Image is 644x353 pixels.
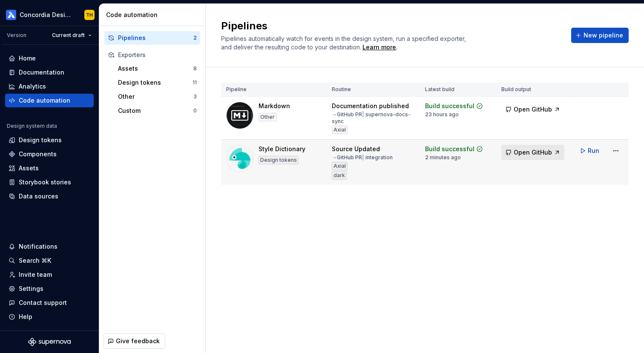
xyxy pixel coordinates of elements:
div: Notifications [19,242,57,251]
a: Storybook stories [5,175,94,189]
div: Help [19,313,32,321]
button: New pipeline [571,28,629,43]
th: Routine [327,83,420,97]
img: 710ec17d-181e-451d-af14-9a91d01c304b.png [6,10,16,20]
div: Other [118,92,193,101]
button: Open GitHub [501,102,564,117]
span: Open GitHub [514,148,552,157]
a: Design tokens [5,133,94,147]
a: Components [5,147,94,161]
svg: Supernova Logo [28,338,71,346]
div: Concordia Design System [20,11,74,19]
div: Design tokens [118,78,193,87]
div: Build successful [425,102,474,110]
button: Help [5,310,94,324]
a: Code automation [5,94,94,107]
div: 8 [193,65,197,72]
div: Version [7,32,26,39]
div: 0 [193,107,197,114]
button: Concordia Design SystemTH [2,6,97,24]
div: 11 [193,79,197,86]
div: 2 minutes ago [425,154,461,161]
span: New pipeline [584,31,623,40]
a: Learn more [362,43,396,52]
span: Pipelines automatically watch for events in the design system, run a specified exporter, and deli... [221,35,468,51]
a: Settings [5,282,94,296]
div: Other [259,113,276,121]
div: Design system data [7,123,57,129]
th: Build output [496,83,570,97]
button: Assets8 [115,62,200,75]
span: Run [588,146,599,155]
div: Code automation [106,11,202,19]
div: Assets [118,64,193,73]
div: Style Dictionary [259,145,305,153]
div: Pipelines [118,34,193,42]
th: Latest build [420,83,496,97]
div: → GitHub PR integration [332,154,393,161]
span: Give feedback [116,337,160,345]
span: . [361,44,397,51]
button: Give feedback [103,333,165,349]
a: Data sources [5,189,94,203]
div: Assets [19,164,39,172]
th: Pipeline [221,83,327,97]
button: Pipelines2 [104,31,200,45]
a: Open GitHub [501,150,564,157]
div: Markdown [259,102,290,110]
div: Axial [332,126,348,134]
button: Search ⌘K [5,254,94,267]
button: Open GitHub [501,145,564,160]
span: Open GitHub [514,105,552,114]
div: Home [19,54,36,63]
div: Data sources [19,192,58,201]
div: Code automation [19,96,70,105]
div: Settings [19,284,43,293]
a: Documentation [5,66,94,79]
button: Current draft [48,29,95,41]
button: Design tokens11 [115,76,200,89]
div: 3 [193,93,197,100]
span: | [362,111,364,118]
div: Custom [118,106,193,115]
div: 23 hours ago [425,111,459,118]
div: Documentation published [332,102,409,110]
a: Assets [5,161,94,175]
div: Axial [332,162,348,170]
h2: Pipelines [221,19,561,33]
a: Invite team [5,268,94,281]
div: Search ⌘K [19,256,51,265]
div: Exporters [118,51,197,59]
div: TH [86,11,93,18]
button: Run [575,143,605,158]
div: Contact support [19,298,67,307]
button: Notifications [5,240,94,253]
a: Home [5,52,94,65]
div: Invite team [19,270,52,279]
a: Analytics [5,80,94,93]
span: Current draft [52,32,85,39]
div: Design tokens [19,136,62,144]
div: Build successful [425,145,474,153]
div: Documentation [19,68,64,77]
div: → GitHub PR supernova-docs-sync [332,111,415,125]
div: Design tokens [259,156,299,164]
button: Custom0 [115,104,200,118]
div: Analytics [19,82,46,91]
div: Components [19,150,57,158]
div: dark [332,171,347,180]
div: 2 [193,34,197,41]
span: | [362,154,364,161]
div: Storybook stories [19,178,71,187]
button: Other3 [115,90,200,103]
button: Contact support [5,296,94,310]
a: Open GitHub [501,107,564,114]
div: Source Updated [332,145,380,153]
